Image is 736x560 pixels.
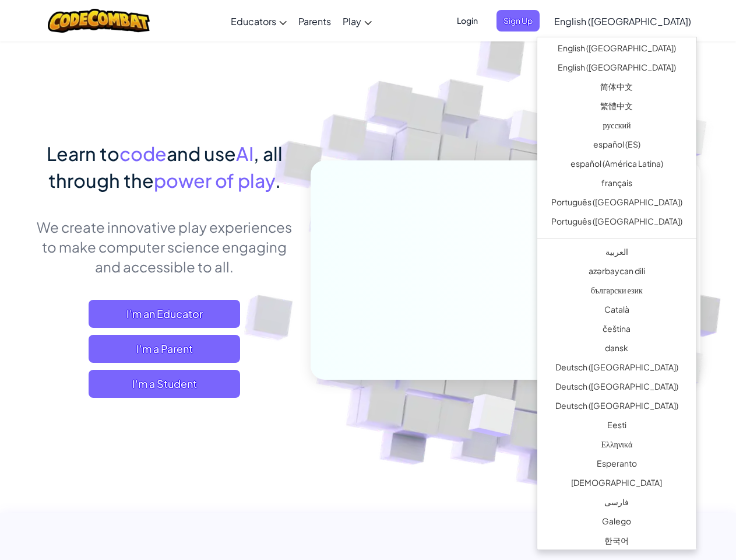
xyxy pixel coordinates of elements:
a: Educators [225,5,293,37]
a: I'm an Educator [89,300,240,328]
img: CodeCombat logo [48,9,150,33]
a: Esperanto [537,456,696,475]
span: code [119,142,167,165]
a: dansk [537,340,696,359]
span: English ([GEOGRAPHIC_DATA]) [554,15,691,27]
a: English ([GEOGRAPHIC_DATA]) [537,40,696,60]
a: български език [537,282,696,302]
p: We create innovative play experiences to make computer science engaging and accessible to all. [36,217,293,276]
span: Play [343,15,361,27]
a: Play [337,5,378,37]
span: Educators [231,15,276,27]
a: Português ([GEOGRAPHIC_DATA]) [537,213,696,233]
a: 繁體中文 [537,98,696,117]
a: Ελληνικά [537,436,696,456]
span: and use [167,142,236,165]
a: Deutsch ([GEOGRAPHIC_DATA]) [537,398,696,417]
a: 简体中文 [537,79,696,98]
a: 한국어 [537,533,696,552]
a: Eesti [537,417,696,436]
img: Overlap cubes [487,87,571,174]
a: español (ES) [537,136,696,156]
a: I'm a Parent [89,335,240,363]
a: Català [537,302,696,321]
a: English ([GEOGRAPHIC_DATA]) [548,5,697,37]
a: Deutsch ([GEOGRAPHIC_DATA]) [537,359,696,379]
a: Galego [537,513,696,533]
a: [DEMOGRAPHIC_DATA] [537,475,696,494]
a: čeština [537,321,696,340]
button: Sign Up [496,10,540,32]
a: azərbaycan dili [537,263,696,282]
a: English ([GEOGRAPHIC_DATA]) [537,60,696,79]
span: Learn to [47,142,119,165]
a: Deutsch ([GEOGRAPHIC_DATA]) [537,379,696,398]
span: . [275,169,281,192]
span: AI [236,142,253,165]
a: русский [537,117,696,136]
a: Português ([GEOGRAPHIC_DATA]) [537,194,696,213]
a: français [537,175,696,194]
img: Overlap cubes [439,369,544,466]
a: español (América Latina) [537,156,696,175]
a: فارسی [537,494,696,513]
a: العربية [537,244,696,263]
span: power of play [154,169,275,192]
button: I'm a Student [89,370,240,398]
button: Login [450,10,485,32]
a: Parents [293,5,337,37]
